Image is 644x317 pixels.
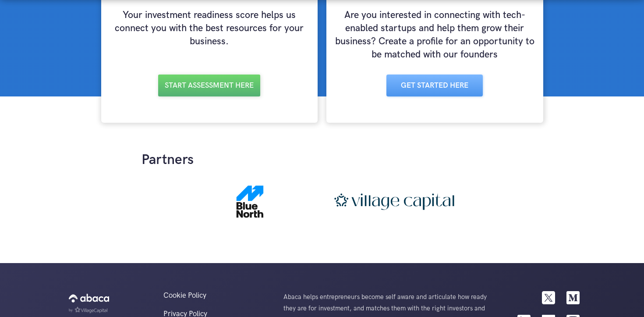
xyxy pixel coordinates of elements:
[158,75,260,96] a: Start Assessment Here
[106,9,314,48] h3: Your investment readiness score helps us connect you with the best resources for your business.
[69,291,109,305] img: Abaca logo
[155,291,275,300] a: Cookie Policy
[331,9,539,61] h3: Are you interested in connecting with tech-enabled startups and help them grow their business? Cr...
[566,291,580,304] img: Medium
[542,291,555,304] img: Twitter logo
[69,307,107,313] img: VilCap Logo
[386,75,483,96] a: Get started Here
[142,149,502,171] h2: Partners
